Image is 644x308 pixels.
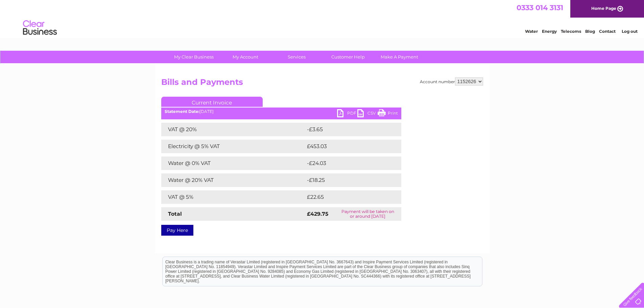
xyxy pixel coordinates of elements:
a: 0333 014 3131 [517,3,563,12]
a: Current Invoice [161,97,263,107]
td: £453.03 [305,140,389,153]
strong: Total [168,211,182,217]
a: Log out [622,29,638,34]
a: PDF [337,109,357,119]
div: [DATE] [161,109,401,114]
td: Electricity @ 5% VAT [161,140,305,153]
a: Make A Payment [372,51,427,63]
td: -£3.65 [305,123,387,136]
a: Telecoms [561,29,581,34]
strong: £429.75 [307,211,328,217]
a: Blog [585,29,595,34]
img: logo.png [23,18,57,38]
td: Payment will be taken on or around [DATE] [334,207,401,221]
td: Water @ 20% VAT [161,173,305,187]
td: VAT @ 20% [161,123,305,136]
td: -£18.25 [305,173,388,187]
div: Clear Business is a trading name of Verastar Limited (registered in [GEOGRAPHIC_DATA] No. 3667643... [163,4,482,33]
td: -£24.03 [305,157,389,170]
td: £22.65 [305,190,387,204]
a: Contact [599,29,616,34]
a: Customer Help [320,51,376,63]
a: Pay Here [161,225,193,236]
a: Print [378,109,398,119]
a: Water [525,29,538,34]
h2: Bills and Payments [161,77,483,90]
a: My Account [217,51,273,63]
a: CSV [357,109,378,119]
a: Energy [542,29,557,34]
a: Services [269,51,325,63]
b: Statement Date: [165,109,199,114]
td: Water @ 0% VAT [161,157,305,170]
div: Account number [420,77,483,86]
a: My Clear Business [166,51,222,63]
td: VAT @ 5% [161,190,305,204]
